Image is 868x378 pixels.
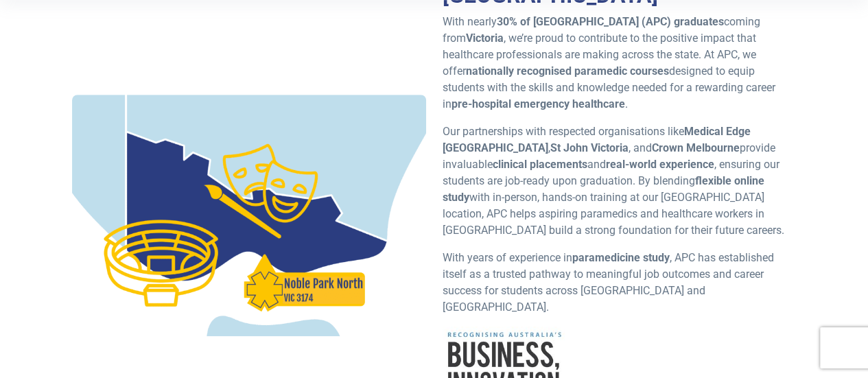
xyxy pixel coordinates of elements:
[493,158,587,171] strong: clinical placements
[443,14,796,113] p: With nearly coming from , we’re proud to contribute to the positive impact that healthcare profes...
[652,141,740,154] strong: Crown Melbourne
[466,64,669,78] strong: nationally recognised paramedic courses
[466,32,504,45] strong: Victoria
[443,250,796,316] p: With years of experience in , APC has established itself as a trusted pathway to meaningful job o...
[497,15,724,28] strong: 30% of [GEOGRAPHIC_DATA] (APC) graduates
[606,158,714,171] strong: real-world experience
[443,123,796,239] p: Our partnerships with respected organisations like , , and provide invaluable and , ensuring our ...
[572,251,670,264] strong: paramedicine study
[550,141,629,154] strong: St John Victoria
[451,97,625,110] strong: pre-hospital emergency healthcare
